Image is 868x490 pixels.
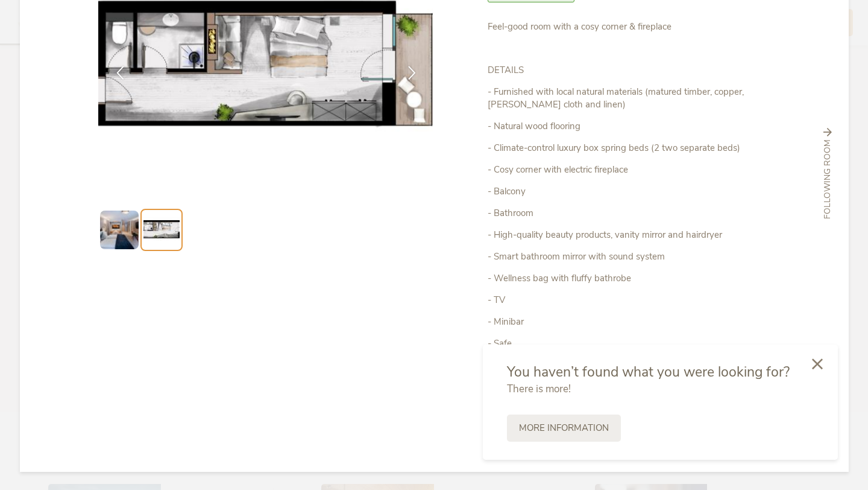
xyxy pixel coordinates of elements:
p: - Minibar [488,316,770,328]
p: DETAILS [488,64,770,77]
a: More information [507,415,621,442]
p: - Cosy corner with electric fireplace [488,164,770,176]
p: - High-quality beauty products, vanity mirror and hairdryer [488,229,770,241]
p: - Balcony [488,185,770,198]
p: - Furnished with local natural materials (matured timber, copper, [PERSON_NAME] cloth and linen) [488,86,770,111]
span: You haven’t found what you were looking for? [507,363,790,381]
span: There is more! [507,382,571,396]
p: - TV [488,294,770,307]
p: - Natural wood flooring [488,120,770,133]
p: - Climate-control luxury box spring beds (2 two separate beds) [488,142,770,154]
p: - Safe [488,337,770,350]
p: - Bathroom [488,207,770,220]
p: - Smart bathroom mirror with sound system [488,250,770,263]
span: following room [822,140,834,220]
span: More information [519,422,609,434]
p: Feel-good room with a cosy corner & fireplace [488,21,770,33]
img: Preview [100,211,139,249]
img: Preview [143,212,180,248]
p: - Wellness bag with fluffy bathrobe [488,272,770,285]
